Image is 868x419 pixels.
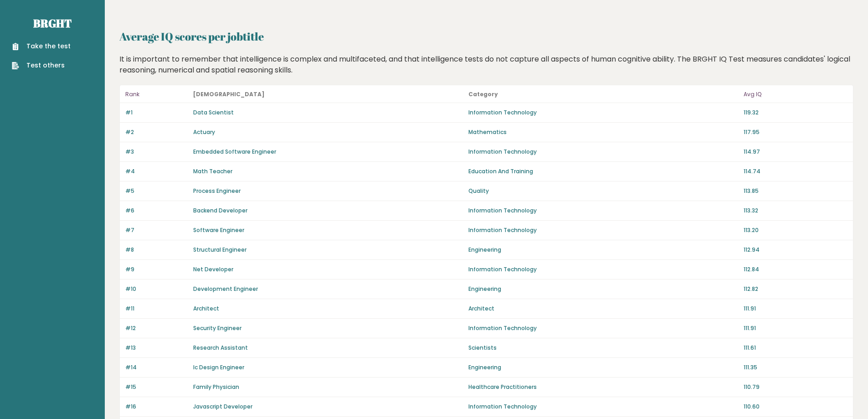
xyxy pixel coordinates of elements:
a: Process Engineer [193,187,241,195]
p: 113.32 [744,207,847,215]
p: 111.35 [744,363,847,372]
p: #16 [125,403,188,411]
a: Net Developer [193,265,233,273]
div: It is important to remember that intelligence is complex and multifaceted, and that intelligence ... [116,54,857,76]
p: Information Technology [468,324,738,332]
a: Backend Developer [193,207,247,214]
p: Education And Training [468,167,738,176]
a: Brght [33,16,72,31]
p: #5 [125,187,188,195]
a: Actuary [193,128,215,136]
a: Research Assistant [193,344,248,352]
a: Javascript Developer [193,403,252,410]
a: Family Physician [193,383,239,391]
a: Architect [193,305,219,312]
p: #6 [125,207,188,215]
b: Category [468,90,498,98]
p: #10 [125,285,188,293]
p: #15 [125,383,188,391]
p: Engineering [468,285,738,293]
p: #8 [125,246,188,254]
b: [DEMOGRAPHIC_DATA] [193,90,265,98]
p: Information Technology [468,207,738,215]
p: #12 [125,324,188,332]
p: 114.74 [744,167,847,176]
p: 112.82 [744,285,847,293]
a: Software Engineer [193,226,244,234]
p: 111.91 [744,324,847,332]
p: Engineering [468,246,738,254]
p: #13 [125,344,188,352]
a: Take the test [12,41,71,51]
p: Information Technology [468,226,738,234]
a: Embedded Software Engineer [193,148,276,155]
p: Healthcare Practitioners [468,383,738,391]
a: Math Teacher [193,167,232,175]
h2: Average IQ scores per jobtitle [119,28,853,45]
p: 111.91 [744,305,847,313]
p: #4 [125,167,188,176]
p: 112.84 [744,265,847,274]
p: 111.61 [744,344,847,352]
p: #7 [125,226,188,234]
a: Ic Design Engineer [193,363,244,371]
p: #14 [125,363,188,372]
p: #2 [125,128,188,136]
p: #9 [125,265,188,274]
p: Engineering [468,363,738,372]
p: 114.97 [744,148,847,156]
p: 110.60 [744,403,847,411]
p: 113.85 [744,187,847,195]
a: Data Scientist [193,109,234,116]
p: Information Technology [468,265,738,274]
p: Quality [468,187,738,195]
p: Avg IQ [744,89,847,100]
p: Rank [125,89,188,100]
p: #3 [125,148,188,156]
a: Test others [12,61,71,70]
p: 112.94 [744,246,847,254]
p: #11 [125,305,188,313]
a: Development Engineer [193,285,258,293]
p: #1 [125,109,188,117]
a: Structural Engineer [193,246,247,253]
p: Mathematics [468,128,738,136]
p: Scientists [468,344,738,352]
p: Architect [468,305,738,313]
p: 119.32 [744,109,847,117]
a: Security Engineer [193,324,241,332]
p: Information Technology [468,148,738,156]
p: Information Technology [468,109,738,117]
p: Information Technology [468,403,738,411]
p: 113.20 [744,226,847,234]
p: 110.79 [744,383,847,391]
p: 117.95 [744,128,847,136]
